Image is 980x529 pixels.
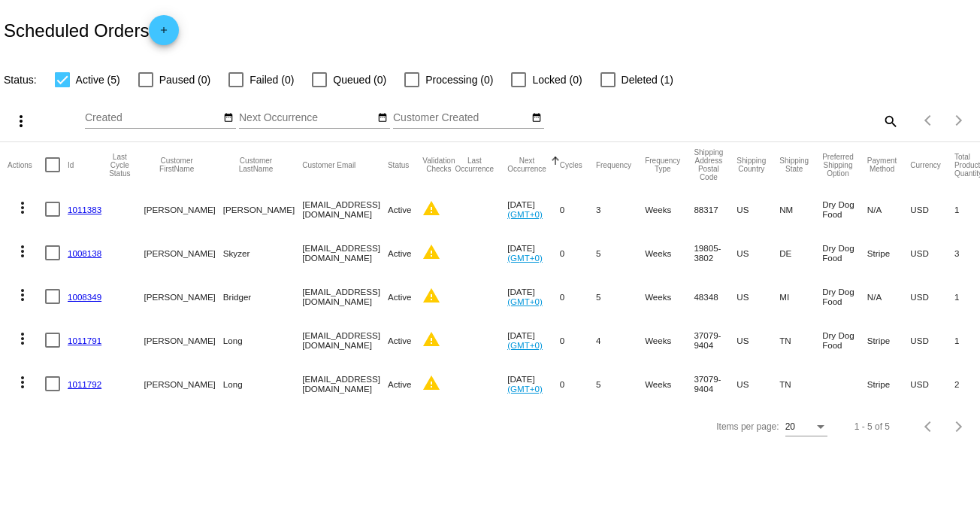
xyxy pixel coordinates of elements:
[14,330,32,348] mat-icon: more_vert
[144,362,222,406] mat-cell: [PERSON_NAME]
[155,25,173,43] mat-icon: add
[785,421,795,432] span: 20
[388,292,412,302] span: Active
[250,71,294,89] span: Failed (0)
[531,112,542,124] mat-icon: date_range
[144,231,222,275] mat-cell: [PERSON_NAME]
[302,362,388,406] mat-cell: [EMAIL_ADDRESS][DOMAIN_NAME]
[68,248,101,258] a: 1008138
[68,336,101,345] a: 1011791
[388,205,412,214] span: Active
[737,157,766,173] button: Change sorting for ShippingCountry
[388,336,412,345] span: Active
[109,153,130,178] button: Change sorting for LastProcessingCycleId
[694,231,737,275] mat-cell: 19805-3802
[223,318,302,362] mat-cell: Long
[144,275,222,318] mat-cell: [PERSON_NAME]
[507,275,560,318] mat-cell: [DATE]
[507,253,543,263] a: (GMT+0)
[596,362,645,406] mat-cell: 5
[68,160,74,169] button: Change sorting for Id
[302,231,388,275] mat-cell: [EMAIL_ADDRESS][DOMAIN_NAME]
[68,379,101,389] a: 1011792
[302,160,355,169] button: Change sorting for CustomerEmail
[779,362,822,406] mat-cell: TN
[422,287,440,305] mat-icon: warning
[694,275,737,318] mat-cell: 48348
[14,199,32,217] mat-icon: more_vert
[944,105,974,135] button: Next page
[910,362,954,406] mat-cell: USD
[4,15,179,45] h2: Scheduled Orders
[560,362,596,406] mat-cell: 0
[14,242,32,260] mat-icon: more_vert
[223,187,302,231] mat-cell: [PERSON_NAME]
[779,187,822,231] mat-cell: NM
[507,187,560,231] mat-cell: [DATE]
[914,105,944,135] button: Previous page
[645,318,694,362] mat-cell: Weeks
[645,187,694,231] mat-cell: Weeks
[333,71,386,89] span: Queued (0)
[737,231,779,275] mat-cell: US
[14,373,32,391] mat-icon: more_vert
[910,318,954,362] mat-cell: USD
[694,187,737,231] mat-cell: 88317
[144,157,209,173] button: Change sorting for CustomerFirstName
[422,142,455,187] mat-header-cell: Validation Checks
[68,205,101,214] a: 1011383
[867,318,910,362] mat-cell: Stripe
[8,142,45,187] mat-header-cell: Actions
[737,362,779,406] mat-cell: US
[737,187,779,231] mat-cell: US
[779,231,822,275] mat-cell: DE
[507,340,543,350] a: (GMT+0)
[422,243,440,261] mat-icon: warning
[12,112,30,130] mat-icon: more_vert
[779,318,822,362] mat-cell: TN
[507,209,543,219] a: (GMT+0)
[144,318,222,362] mat-cell: [PERSON_NAME]
[302,275,388,318] mat-cell: [EMAIL_ADDRESS][DOMAIN_NAME]
[223,157,289,173] button: Change sorting for CustomerLastName
[239,112,374,124] input: Next Occurrence
[507,384,543,394] a: (GMT+0)
[716,421,779,432] div: Items per page:
[596,231,645,275] mat-cell: 5
[694,362,737,406] mat-cell: 37079-9404
[867,187,910,231] mat-cell: N/A
[422,374,440,392] mat-icon: warning
[388,160,409,169] button: Change sorting for Status
[694,148,723,181] button: Change sorting for ShippingPostcode
[388,248,412,258] span: Active
[425,71,493,89] span: Processing (0)
[944,412,974,442] button: Next page
[910,160,941,169] button: Change sorting for CurrencyIso
[867,362,910,406] mat-cell: Stripe
[507,362,560,406] mat-cell: [DATE]
[85,112,220,124] input: Created
[854,421,890,432] div: 1 - 5 of 5
[914,412,944,442] button: Previous page
[560,318,596,362] mat-cell: 0
[737,318,779,362] mat-cell: US
[4,74,37,86] span: Status:
[910,231,954,275] mat-cell: USD
[645,275,694,318] mat-cell: Weeks
[645,157,680,173] button: Change sorting for FrequencyType
[393,112,528,124] input: Customer Created
[785,422,827,433] mat-select: Items per page:
[455,157,494,173] button: Change sorting for LastOccurrenceUtc
[822,153,854,178] button: Change sorting for PreferredShippingOption
[223,362,302,406] mat-cell: Long
[596,275,645,318] mat-cell: 5
[560,275,596,318] mat-cell: 0
[867,157,897,173] button: Change sorting for PaymentMethod.Type
[159,71,210,89] span: Paused (0)
[560,231,596,275] mat-cell: 0
[645,231,694,275] mat-cell: Weeks
[14,286,32,304] mat-icon: more_vert
[881,109,899,132] mat-icon: search
[645,362,694,406] mat-cell: Weeks
[622,71,673,89] span: Deleted (1)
